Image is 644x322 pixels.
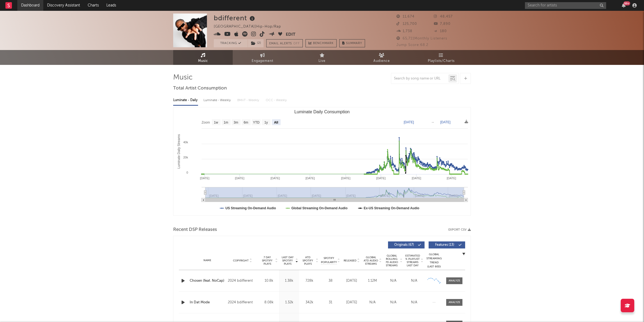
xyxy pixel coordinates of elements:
[235,177,244,180] text: [DATE]
[426,253,442,269] div: Global Streaming Trend (Last 60D)
[429,241,465,248] button: Features(13)
[364,206,419,210] text: Ex-US Streaming On-Demand Audio
[346,42,362,45] span: Summary
[233,50,292,65] a: Engagement
[384,278,402,284] div: N/A
[301,300,318,305] div: 342k
[190,278,225,284] a: Chosen (feat. NoCap)
[177,134,181,168] text: Luminate Daily Streams
[440,120,451,124] text: [DATE]
[294,109,350,114] text: Luminate Daily Consumption
[392,243,416,247] span: Originals ( 67 )
[313,40,334,47] span: Benchmark
[352,50,411,65] a: Audience
[214,24,287,30] div: [GEOGRAPHIC_DATA] | Hip-Hop/Rap
[363,256,378,265] span: Global ATD Audio Streams
[412,177,421,180] text: [DATE]
[225,206,276,210] text: US Streaming On-Demand Audio
[291,206,348,210] text: Global Streaming On-Demand Audio
[321,278,340,284] div: 38
[301,256,315,265] span: ATD Spotify Plays
[344,259,356,262] span: Released
[274,121,278,124] text: All
[280,278,298,284] div: 1.38k
[214,14,256,22] div: bdifferent
[396,29,412,33] span: 1,738
[266,39,303,47] button: Email AlertsOff
[280,256,295,265] span: Last Day Spotify Plays
[248,39,264,47] span: ( 2 )
[233,259,249,262] span: Copyright
[434,15,453,18] span: 48,457
[293,42,300,45] em: Off
[244,121,248,124] text: 6m
[447,177,456,180] text: [DATE]
[252,58,273,64] span: Engagement
[384,300,402,305] div: N/A
[321,256,337,264] span: Spotify Popularity
[431,120,434,124] text: →
[224,121,228,124] text: 1m
[214,121,218,124] text: 1w
[248,39,264,47] button: (2)
[384,254,399,267] span: Global Rolling 7D Audio Streams
[434,29,447,33] span: 180
[173,227,217,233] span: Recent DSP Releases
[203,96,232,105] div: Luminate - Weekly
[198,58,208,64] span: Music
[214,39,248,47] button: Tracking
[363,278,382,284] div: 1.12M
[396,37,447,40] span: 65,711 Monthly Listeners
[305,177,315,180] text: [DATE]
[173,85,227,92] span: Total Artist Consumption
[202,121,210,124] text: Zoom
[405,300,423,305] div: N/A
[260,278,278,284] div: 10.8k
[396,43,428,47] span: Jump Score: 68.2
[343,278,361,284] div: [DATE]
[173,96,198,105] div: Luminate - Daily
[260,256,274,265] span: 7 Day Spotify Plays
[428,58,455,64] span: Playlists/Charts
[253,121,259,124] text: YTD
[373,58,390,64] span: Audience
[190,258,225,263] div: Name
[404,120,414,124] text: [DATE]
[343,300,361,305] div: [DATE]
[234,121,238,124] text: 3m
[376,177,386,180] text: [DATE]
[341,177,350,180] text: [DATE]
[292,50,352,65] a: Live
[200,177,209,180] text: [DATE]
[405,278,423,284] div: N/A
[301,278,318,284] div: 728k
[264,121,268,124] text: 1y
[183,156,188,159] text: 20k
[186,171,188,174] text: 0
[228,278,257,284] div: 2024 bdifferent
[388,241,425,248] button: Originals(67)
[396,22,417,26] span: 125,700
[391,77,448,81] input: Search by song name or URL
[525,2,606,9] input: Search for artists
[448,228,471,231] button: Export CSV
[434,22,451,26] span: 7,890
[622,3,626,8] button: 99+
[173,50,233,65] a: Music
[396,15,415,18] span: 11,674
[411,50,471,65] a: Playlists/Charts
[280,300,298,305] div: 1.32k
[623,1,630,5] div: 99 +
[228,299,257,306] div: 2024 bdifferent
[363,300,382,305] div: N/A
[318,58,326,64] span: Live
[339,39,365,47] button: Summary
[432,243,457,247] span: Features ( 13 )
[183,141,188,144] text: 40k
[190,300,225,305] a: In Dat Mode
[173,107,471,215] svg: Luminate Daily Consumption
[286,31,295,38] button: Edit
[405,254,420,267] span: Estimated % Playlist Streams Last Day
